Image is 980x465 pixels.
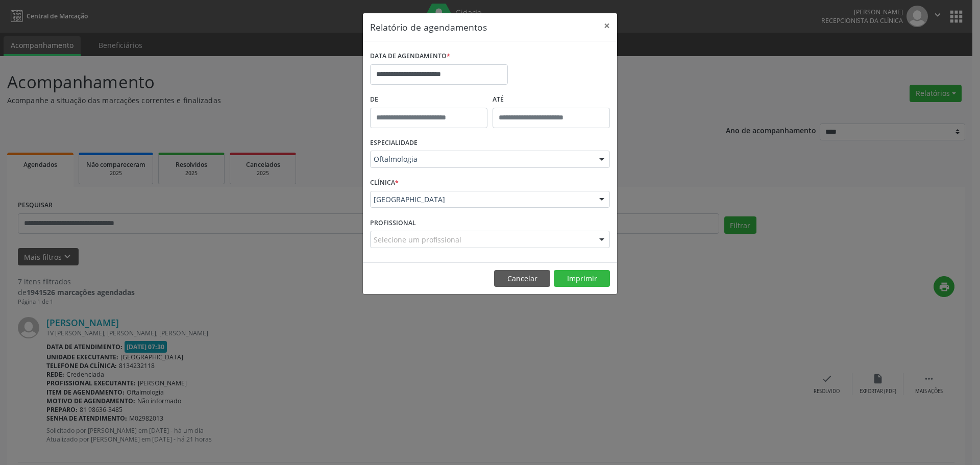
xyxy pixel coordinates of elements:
label: De [370,92,487,108]
button: Cancelar [494,270,550,287]
label: ATÉ [493,92,610,108]
span: Oftalmologia [374,154,589,164]
h5: Relatório de agendamentos [370,20,487,34]
button: Close [597,13,617,38]
label: CLÍNICA [370,175,399,191]
span: Selecione um profissional [374,234,461,245]
label: DATA DE AGENDAMENTO [370,48,450,64]
button: Imprimir [554,270,610,287]
label: ESPECIALIDADE [370,135,418,151]
label: PROFISSIONAL [370,215,416,231]
span: [GEOGRAPHIC_DATA] [374,194,589,205]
